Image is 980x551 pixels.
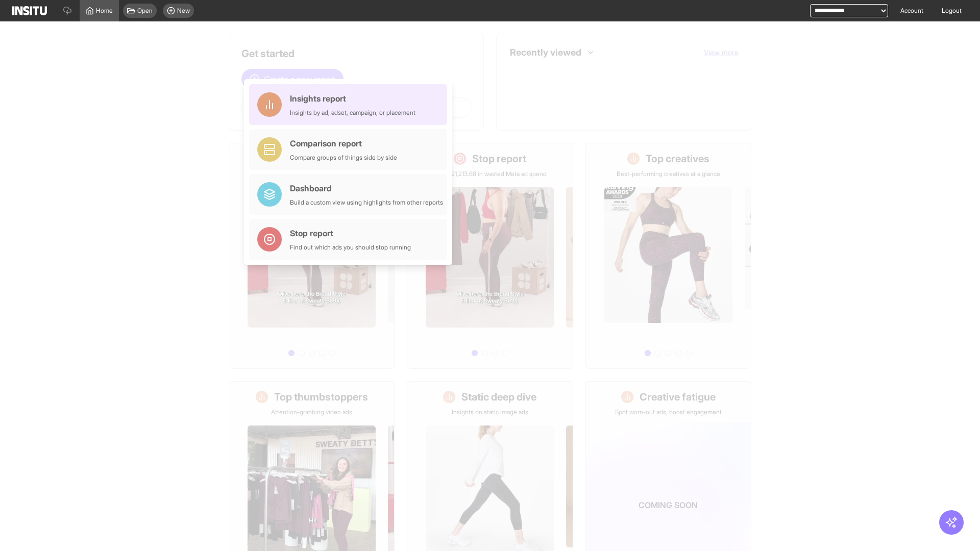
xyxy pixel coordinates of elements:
[290,227,411,239] div: Stop report
[290,182,443,194] div: Dashboard
[137,7,153,15] span: Open
[290,198,443,207] div: Build a custom view using highlights from other reports
[96,7,113,15] span: Home
[177,7,190,15] span: New
[290,137,397,149] div: Comparison report
[290,92,415,105] div: Insights report
[290,109,415,117] div: Insights by ad, adset, campaign, or placement
[290,243,411,252] div: Find out which ads you should stop running
[12,6,47,15] img: Logo
[290,154,397,162] div: Compare groups of things side by side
